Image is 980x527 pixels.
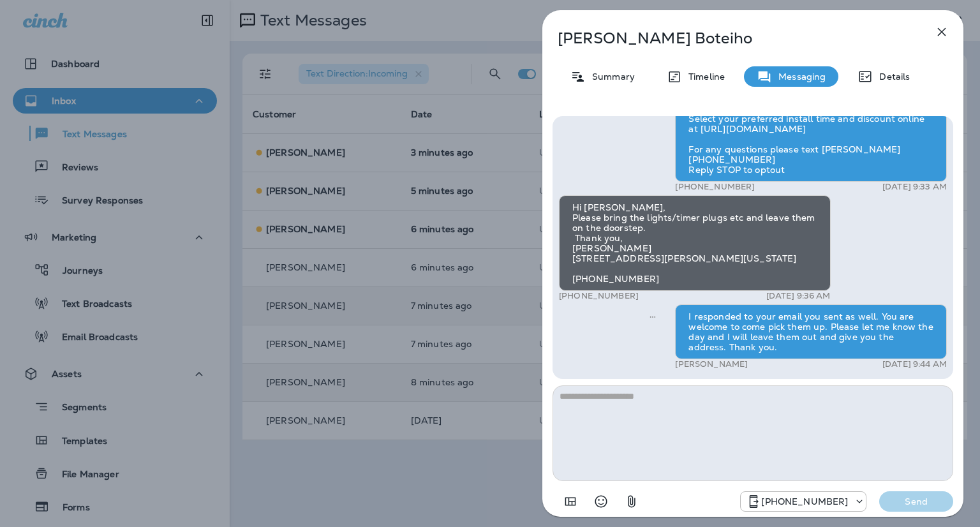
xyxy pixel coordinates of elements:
[761,496,848,507] p: [PHONE_NUMBER]
[741,494,866,509] div: +1 (385) 425-4963
[586,71,635,82] p: Summary
[675,359,748,369] p: [PERSON_NAME]
[559,291,639,301] p: [PHONE_NUMBER]
[675,182,755,192] p: [PHONE_NUMBER]
[559,195,831,291] div: Hi [PERSON_NAME], Please bring the lights/timer plugs etc and leave them on the doorstep. Thank y...
[882,182,947,192] p: [DATE] 9:33 AM
[766,291,831,301] p: [DATE] 9:36 AM
[882,359,947,369] p: [DATE] 9:44 AM
[558,29,906,47] p: [PERSON_NAME] Boteiho
[588,489,614,514] button: Select an emoji
[675,51,947,182] div: [PERSON_NAME] The holiday season is almost here! Let's start the season with some great discounts...
[675,304,947,359] div: I responded to your email you sent as well. You are welcome to come pick them up. Please let me k...
[682,71,725,82] p: Timeline
[650,310,656,322] span: Sent
[558,489,583,514] button: Add in a premade template
[772,71,826,82] p: Messaging
[873,71,910,82] p: Details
